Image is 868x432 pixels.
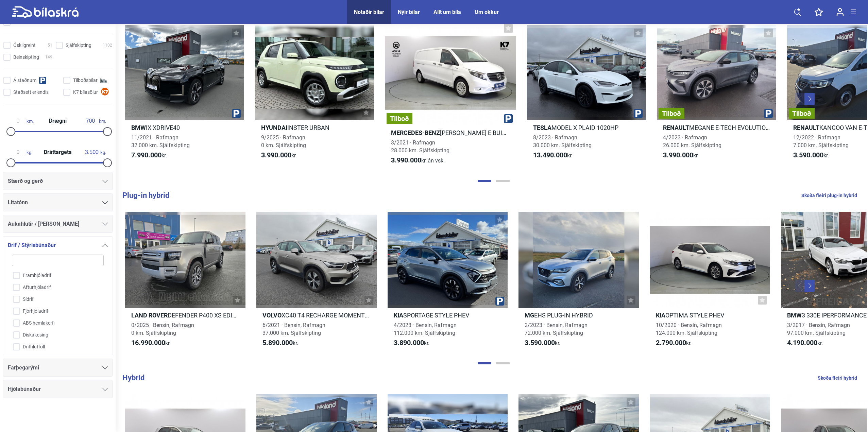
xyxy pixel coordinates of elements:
[103,42,112,49] span: 1102
[73,89,98,96] span: K7 bílasölur
[131,151,161,159] b: 7.990.000
[391,129,440,136] b: Mercedes-Benz
[261,151,291,159] b: 3.990.000
[125,311,245,319] h2: DEFENDER P400 XS EDITION
[793,124,819,131] b: Renault
[394,322,457,336] span: 4/2023 · Bensín, Rafmagn 112.000 km. Sjálfskipting
[388,212,508,353] a: KiaSPORTAGE STYLE PHEV4/2023 · Bensín, Rafmagn112.000 km. Sjálfskipting3.890.000kr.
[125,124,244,132] h2: IX XDRIVE40
[475,9,499,15] a: Um okkur
[385,129,516,137] h2: [PERSON_NAME] E BUISNESS
[656,339,692,347] span: kr.
[527,20,646,171] a: TeslaMODEL X PLAID 1020HP8/2023 · Rafmagn30.000 km. Sjálfskipting13.490.000kr.
[657,20,776,171] a: TilboðRenaultMEGANE E-TECH EVOLUTION ER 60KWH4/2023 · Rafmagn26.000 km. Sjálfskipting3.990.000kr.
[261,151,297,159] span: kr.
[131,134,190,149] span: 11/2021 · Rafmagn 32.000 km. Sjálfskipting
[10,149,32,155] span: kg.
[131,312,168,319] b: Land Rover
[13,42,36,49] span: Óskilgreint
[650,212,770,353] a: KiaOPTIMA STYLE PHEV10/2020 · Bensín, Rafmagn124.000 km. Sjálfskipting2.790.000kr.
[256,311,377,319] h2: XC40 T4 RECHARGE MOMENTUM PHEV
[787,339,823,347] span: kr.
[656,339,686,347] b: 2.790.000
[10,118,34,124] span: km.
[804,93,815,105] button: Next
[83,149,106,155] span: kg.
[663,151,693,159] b: 3.990.000
[388,311,508,319] h2: SPORTAGE STYLE PHEV
[131,322,194,336] span: 0/2025 · Bensín, Rafmagn 0 km. Sjálfskipting
[131,124,146,131] b: BMW
[8,219,79,229] span: Aukahlutir / [PERSON_NAME]
[394,312,403,319] b: Kia
[48,42,52,49] span: 51
[261,134,306,149] span: 9/2025 · Rafmagn 0 km. Sjálfskipting
[525,322,588,336] span: 2/2023 · Bensín, Rafmagn 72.000 km. Sjálfskipting
[787,312,802,319] b: BMW
[793,151,829,159] span: kr.
[13,77,36,84] span: Á staðnum
[663,134,721,149] span: 4/2023 · Rafmagn 26.000 km. Sjálfskipting
[391,156,445,165] span: kr.
[255,20,374,171] a: HyundaiINSTER URBAN9/2025 · Rafmagn0 km. Sjálfskipting3.990.000kr.
[262,339,298,347] span: kr.
[13,54,39,61] span: Beinskipting
[8,363,39,373] span: Farþegarými
[433,9,461,15] a: Allt um bíla
[45,54,52,61] span: 149
[394,339,429,347] span: kr.
[793,151,823,159] b: 3.590.000
[656,312,665,319] b: Kia
[518,212,639,353] a: MgEHS PLUG-IN HYBRID2/2023 · Bensín, Rafmagn72.000 km. Sjálfskipting3.590.000kr.
[66,42,91,49] span: Sjálfskipting
[122,191,169,200] b: Plug-in hybrid
[525,339,555,347] b: 3.590.000
[801,191,857,200] a: Skoða fleiri plug-in hybrid
[73,77,98,84] span: Tilboðsbílar
[262,322,325,336] span: 6/2021 · Bensín, Rafmagn 37.000 km. Sjálfskipting
[131,151,167,159] span: kr.
[261,124,287,131] b: Hyundai
[804,280,815,292] button: Next
[391,156,421,164] b: 3.990.000
[391,139,449,154] span: 3/2021 · Rafmagn 28.000 km. Sjálfskipting
[125,212,245,353] a: Land RoverDEFENDER P400 XS EDITION0/2025 · Bensín, Rafmagn0 km. Sjálfskipting16.990.000kr.
[663,124,689,131] b: Renault
[496,362,510,364] button: Page 2
[496,180,510,182] button: Page 2
[533,151,567,159] b: 13.490.000
[394,339,424,347] b: 3.890.000
[663,151,699,159] span: kr.
[836,8,844,16] img: user-login.svg
[533,124,551,131] b: Tesla
[656,322,722,336] span: 10/2020 · Bensín, Rafmagn 124.000 km. Sjálfskipting
[354,9,384,15] a: Notaðir bílar
[8,384,41,394] span: Hjólabúnaður
[398,9,420,15] div: Nýir bílar
[478,180,491,182] button: Page 1
[533,151,573,159] span: kr.
[47,118,68,124] span: Drægni
[82,118,106,124] span: km.
[255,124,374,132] h2: INSTER URBAN
[787,322,850,336] span: 3/2017 · Bensín, Rafmagn 97.000 km. Sjálfskipting
[390,115,409,122] span: Tilboð
[527,124,646,132] h2: MODEL X PLAID 1020HP
[8,198,28,207] span: Litatónn
[262,339,293,347] b: 5.890.000
[478,362,491,364] button: Page 1
[131,339,171,347] span: kr.
[662,110,681,117] span: Tilboð
[518,311,639,319] h2: EHS PLUG-IN HYBRID
[818,374,857,382] a: Skoða fleiri hybrid
[525,312,534,319] b: Mg
[795,280,805,292] button: Previous
[8,176,43,186] span: Stærð og gerð
[131,339,165,347] b: 16.990.000
[8,241,56,250] span: Drif / Stýrisbúnaður
[533,134,592,149] span: 8/2023 · Rafmagn 30.000 km. Sjálfskipting
[125,20,244,171] a: BMWIX XDRIVE4011/2021 · Rafmagn32.000 km. Sjálfskipting7.990.000kr.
